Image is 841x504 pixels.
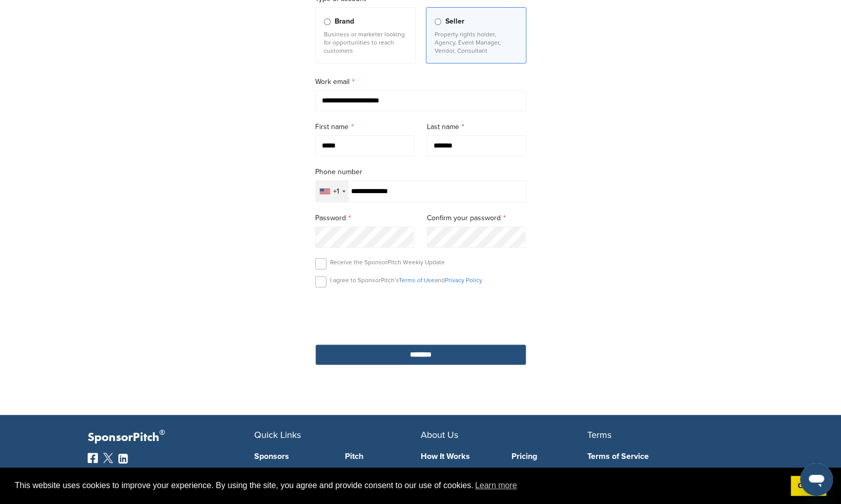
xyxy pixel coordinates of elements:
img: Twitter [103,453,113,463]
p: I agree to SponsorPitch’s and [330,276,482,284]
iframe: Button to launch messaging window [800,463,833,496]
a: Terms of Use [399,277,435,284]
span: Quick Links [254,429,301,440]
label: Work email [315,76,526,88]
span: ® [159,426,165,439]
input: Brand Business or marketer looking for opportunities to reach customers [324,18,331,25]
a: Pricing [511,452,587,460]
img: Facebook [88,453,98,463]
span: Terms [587,429,611,440]
iframe: reCAPTCHA [362,299,479,329]
label: Confirm your password [427,213,526,224]
span: This website uses cookies to improve your experience. By using the site, you agree and provide co... [15,478,783,493]
input: Seller Property rights holder, Agency, Event Manager, Vendor, Consultant [435,18,441,25]
span: Seller [445,16,464,27]
label: Password [315,213,415,224]
a: Privacy Policy [445,277,482,284]
span: About Us [421,429,458,440]
label: First name [315,121,415,133]
a: Sponsors [254,452,330,460]
label: Phone number [315,166,526,178]
div: +1 [333,188,339,195]
p: Business or marketer looking for opportunities to reach customers [324,30,407,55]
a: Terms of Service [587,452,739,460]
a: dismiss cookie message [791,476,826,496]
p: SponsorPitch [88,430,254,445]
a: learn more about cookies [474,478,519,493]
div: Selected country [316,181,348,202]
span: Brand [335,16,354,27]
p: Receive the SponsorPitch Weekly Update [330,258,445,266]
a: How It Works [421,452,497,460]
a: Pitch [345,452,421,460]
p: Property rights holder, Agency, Event Manager, Vendor, Consultant [435,30,518,55]
label: Last name [427,121,526,133]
